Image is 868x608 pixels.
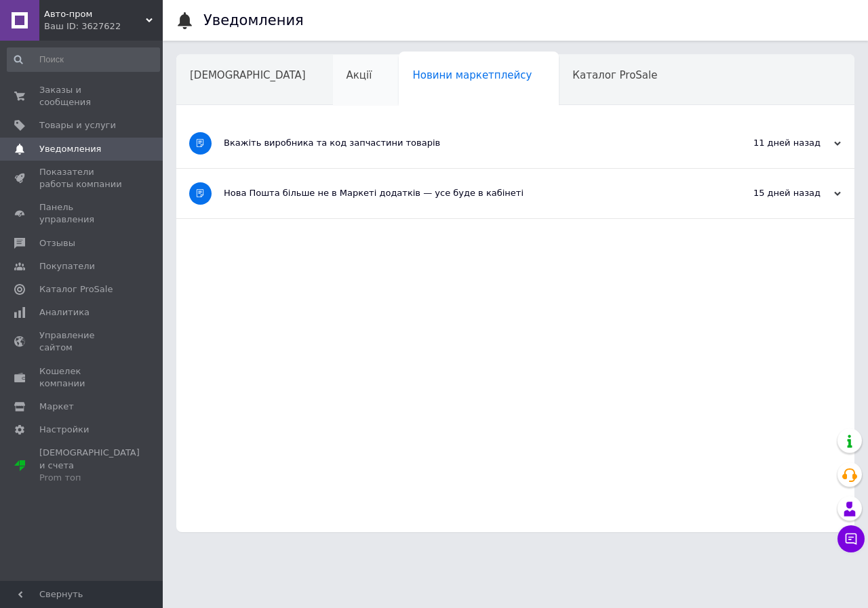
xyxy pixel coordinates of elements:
span: Аналитика [39,306,90,319]
span: Товары и услуги [39,119,116,131]
span: Отзывы [39,237,75,249]
div: 15 дней назад [705,187,841,199]
span: Показатели работы компании [39,166,125,190]
span: Маркет [39,401,74,413]
span: Акції [347,69,372,81]
span: Покупатели [39,260,95,272]
span: Новини маркетплейсу [412,69,532,81]
span: Заказы и сообщения [39,84,125,108]
span: [DEMOGRAPHIC_DATA] [190,69,306,81]
div: Prom топ [39,472,140,484]
span: Управление сайтом [39,329,125,354]
div: Нова Пошта більше не в Маркеті додатків — усе буде в кабінеті [224,187,705,199]
span: Настройки [39,424,89,436]
span: Уведомления [39,143,101,155]
button: Чат с покупателем [837,525,865,552]
span: [DEMOGRAPHIC_DATA] и счета [39,447,140,484]
span: Каталог ProSale [572,69,657,81]
h1: Уведомления [203,12,304,28]
span: Кошелек компании [39,365,125,390]
input: Поиск [7,47,160,72]
span: Панель управления [39,201,125,226]
div: Ваш ID: 3627622 [44,20,163,33]
span: Авто-пром [44,8,146,20]
span: Каталог ProSale [39,283,113,296]
div: Вкажіть виробника та код запчастини товарів [224,137,705,149]
div: 11 дней назад [705,137,841,149]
